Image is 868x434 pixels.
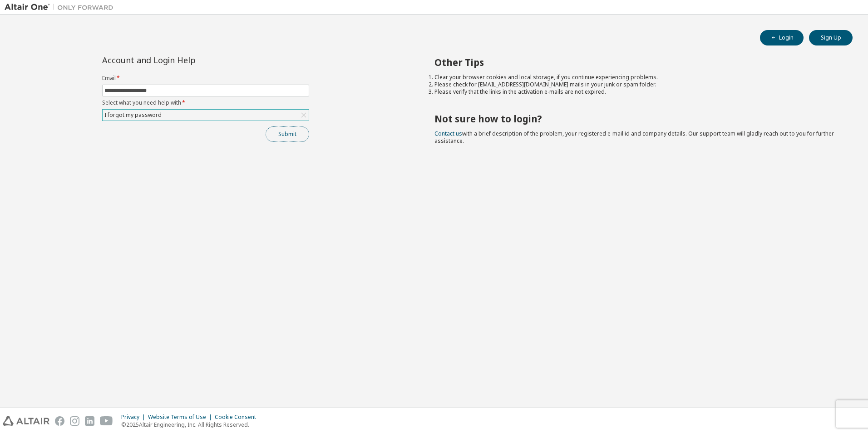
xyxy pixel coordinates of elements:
img: altair_logo.svg [3,416,49,426]
p: © 2025 Altair Engineering, Inc. All Rights Reserved. [121,421,261,429]
div: Privacy [121,414,148,421]
div: Cookie Consent [215,414,261,421]
button: Sign Up [809,30,853,45]
span: with a brief description of the problem, your registered e-mail id and company details. Our suppo... [434,130,834,145]
li: Clear your browser cookies and local storage, if you continue experiencing problems. [434,74,837,81]
div: Account and Login Help [102,56,268,64]
label: Email [102,75,309,82]
img: Altair One [5,3,118,12]
h2: Other Tips [434,56,837,68]
li: Please verify that the links in the activation e-mails are not expired. [434,88,837,96]
div: I forgot my password [103,110,163,120]
a: Contact us [434,130,462,137]
label: Select what you need help with [102,99,309,106]
div: I forgot my password [103,110,309,121]
img: linkedin.svg [85,416,94,426]
img: youtube.svg [100,416,113,426]
button: Submit [266,126,309,142]
li: Please check for [EMAIL_ADDRESS][DOMAIN_NAME] mails in your junk or spam folder. [434,81,837,88]
button: Login [760,30,804,45]
h2: Not sure how to login? [434,113,837,125]
img: facebook.svg [55,416,64,426]
img: instagram.svg [70,416,79,426]
div: Website Terms of Use [148,414,215,421]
